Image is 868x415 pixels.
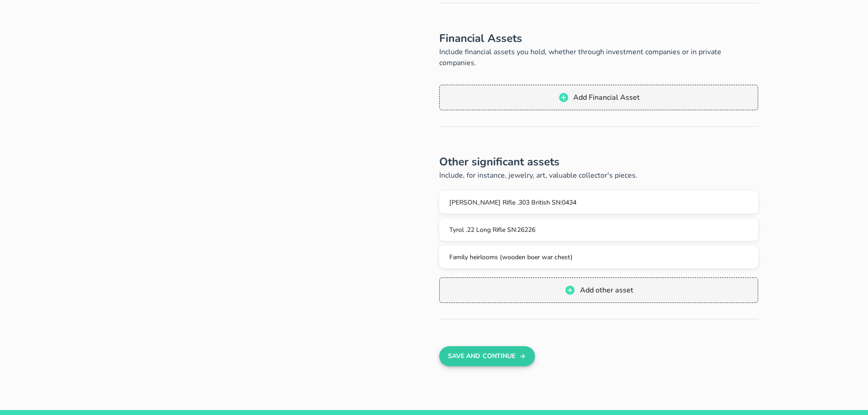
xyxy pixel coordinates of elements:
button: Save And Continue [439,346,534,366]
button: Add other asset [439,277,758,303]
button: Tyrol .22 Long Rifle SN:26226 [439,218,758,241]
span: Tyrol .22 Long Rifle SN:26226 [449,225,535,234]
h2: Other significant assets [439,154,758,170]
span: Family heirlooms (wooden boer war chest) [449,253,573,261]
button: Family heirlooms (wooden boer war chest) [439,246,758,268]
span: [PERSON_NAME] Rifle .303 British SN:0434 [449,198,576,207]
h2: Financial Assets [439,30,758,46]
p: Include, for instance, jewelry, art, valuable collector's pieces. [439,170,758,181]
span: Add other asset [579,285,633,295]
span: Add Financial Asset [573,92,640,102]
button: [PERSON_NAME] Rifle .303 British SN:0434 [439,191,758,214]
button: Add Financial Asset [439,85,758,110]
p: Include financial assets you hold, whether through investment companies or in private companies. [439,46,758,68]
